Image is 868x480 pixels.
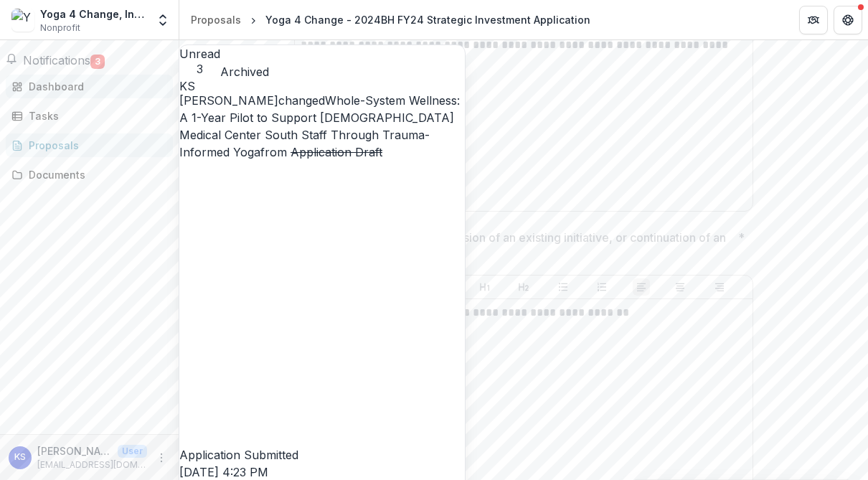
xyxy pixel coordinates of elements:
div: Kim Simon [14,453,26,462]
button: Bullet List [555,278,572,296]
button: Unread [179,45,220,76]
div: Tasks [29,108,161,123]
s: Application Draft [291,145,382,159]
button: Archived [220,63,269,80]
div: Proposals [191,12,241,27]
a: Documents [6,163,173,187]
span: 3 [90,55,105,69]
button: Open entity switcher [153,6,173,34]
button: Partners [799,6,828,34]
button: Align Center [671,278,689,296]
a: Proposals [6,133,173,157]
button: Align Left [633,278,650,296]
div: Dashboard [29,79,161,94]
span: Nonprofit [40,22,80,34]
div: Proposals [29,138,161,153]
a: Proposals [185,9,247,30]
button: Heading 2 [515,278,532,296]
div: Yoga 4 Change, Incorporated [40,6,147,22]
button: Align Right [711,278,728,296]
span: Application Submitted [179,448,298,462]
button: Get Help [834,6,862,34]
span: Notifications [23,53,90,67]
p: [PERSON_NAME] [37,443,112,458]
span: [PERSON_NAME] [179,93,278,108]
div: Yoga 4 Change - 2024BH FY24 Strategic Investment Application [265,12,590,27]
p: [EMAIL_ADDRESS][DOMAIN_NAME] [37,458,147,471]
img: Yoga 4 Change, Incorporated [11,9,34,32]
p: changed from [179,92,465,463]
button: More [153,449,170,466]
a: Tasks [6,104,173,128]
div: Documents [29,167,161,182]
p: Is this a new initiative, an expansion of an existing initiative, or continuation of an existing ... [294,229,735,263]
button: Heading 1 [476,278,494,296]
button: Notifications3 [6,52,105,69]
a: Dashboard [6,75,173,98]
p: User [118,445,147,458]
span: 3 [179,62,220,76]
nav: breadcrumb [185,9,596,30]
div: Kim Simon [179,80,465,92]
button: Ordered List [593,278,610,296]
